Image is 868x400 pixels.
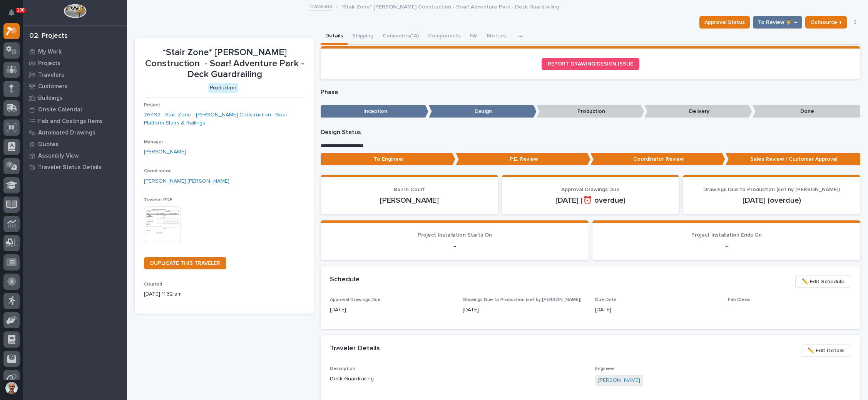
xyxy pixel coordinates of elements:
p: P.E. Review [456,153,590,166]
button: Notifications [3,5,20,21]
p: [DATE] [330,306,453,314]
div: 02. Projects [29,32,68,40]
p: Quotes [38,141,59,148]
p: [DATE] 11:32 am [144,290,305,298]
button: FAI [465,29,482,45]
p: 100 [17,7,25,13]
p: Phase [321,89,860,96]
p: Traveler Status Details [38,164,102,171]
span: Ball In Court [394,187,425,192]
button: Approval Status [699,16,750,29]
p: Fab and Coatings Items [38,118,103,125]
p: Sales Review / Customer Approval [726,153,860,166]
p: Projects [38,60,60,67]
span: Engineer [595,366,615,371]
a: Travelers [309,2,333,10]
p: [DATE] (overdue) [692,196,851,205]
span: Outsource ↑ [810,18,842,27]
div: Production [208,83,238,93]
p: My Work [38,49,62,55]
p: - [330,242,579,251]
span: ✏️ Edit Details [808,346,845,355]
p: - [728,306,851,314]
button: ✏️ Edit Schedule [795,276,851,288]
a: Customers [23,81,127,92]
button: To Review 👨‍🏭 → [753,16,802,29]
a: [PERSON_NAME] [598,376,640,385]
a: My Work [23,46,127,57]
span: Project Installation Starts On [418,232,492,238]
p: Design Status [321,129,860,136]
p: Production [537,105,644,118]
span: Drawings Due to Production (set by [PERSON_NAME]) [463,297,582,302]
button: Shipping [348,29,378,45]
a: [PERSON_NAME] [144,148,186,156]
span: REPORT DRAWING/DESIGN ISSUE [548,61,633,67]
span: Description [330,366,355,371]
p: Buildings [38,95,63,102]
p: Deck Guardrailing [330,375,586,383]
p: Done [753,105,860,118]
a: 26492 - Stair Zone - [PERSON_NAME] Construction - Soar Platform Stairs & Railings [144,111,305,127]
p: Assembly View [38,153,79,160]
span: Coordinator [144,169,171,173]
a: Assembly View [23,150,127,161]
span: Drawings Due to Production (set by [PERSON_NAME]) [703,187,840,192]
span: Approval Drawings Due [330,297,381,302]
button: Comments (14) [378,29,423,45]
div: Notifications100 [10,9,20,22]
p: - [602,242,851,251]
a: Traveler Status Details [23,161,127,173]
p: *Stair Zone* [PERSON_NAME] Construction - Soar! Adventure Park - Deck Guardrailing [144,47,305,80]
a: Fab and Coatings Items [23,115,127,127]
p: Coordinator Review [590,153,725,166]
p: [PERSON_NAME] [330,196,489,205]
span: Manager [144,140,163,145]
span: Project Installation Ends On [691,232,762,238]
span: Fab Crews [728,297,751,302]
p: Inception [321,105,428,118]
p: Design [429,105,537,118]
span: DUPLICATE THIS TRAVELER [150,261,220,266]
p: Travelers [38,72,64,79]
button: ✏️ Edit Details [801,345,851,357]
a: REPORT DRAWING/DESIGN ISSUE [542,58,639,70]
a: Buildings [23,92,127,104]
img: Workspace Logo [64,4,86,18]
p: [DATE] [463,306,586,314]
a: Automated Drawings [23,127,127,138]
p: *Stair Zone* [PERSON_NAME] Construction - Soar! Adventure Park - Deck Guardrailing [341,2,559,10]
button: Metrics [482,29,510,45]
p: Customers [38,83,68,90]
a: Quotes [23,138,127,150]
p: Onsite Calendar [38,106,83,113]
p: To Engineer [321,153,455,166]
p: [DATE] [595,306,718,314]
button: users-avatar [3,380,20,396]
p: Delivery [644,105,752,118]
span: Due Date [595,297,617,302]
p: Automated Drawings [38,129,95,136]
h2: Schedule [330,276,360,284]
a: Onsite Calendar [23,104,127,115]
button: Components [423,29,465,45]
a: [PERSON_NAME] [PERSON_NAME] [144,177,229,185]
span: Traveler PDF [144,198,172,202]
button: Details [321,29,348,45]
span: Project [144,103,160,108]
span: To Review 👨‍🏭 → [758,18,797,27]
button: Outsource ↑ [805,16,847,29]
h2: Traveler Details [330,345,380,353]
span: Approval Status [704,18,745,27]
a: Projects [23,57,127,69]
a: DUPLICATE THIS TRAVELER [144,257,226,269]
span: Approval Drawings Due [561,187,620,192]
p: [DATE] (⏰ overdue) [511,196,670,205]
a: Travelers [23,69,127,81]
span: Created [144,282,162,287]
span: ✏️ Edit Schedule [802,277,845,286]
